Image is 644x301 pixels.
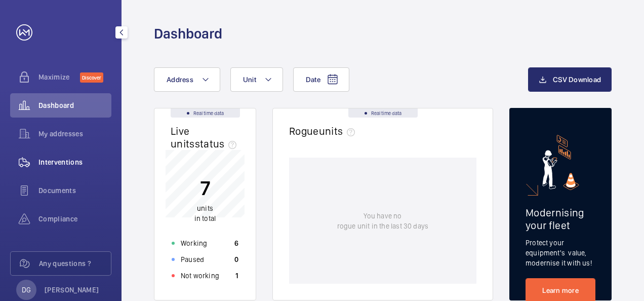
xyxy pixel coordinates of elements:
p: 0 [234,254,238,265]
p: 6 [234,238,238,248]
span: Dashboard [38,100,111,110]
p: in total [194,203,216,223]
span: My addresses [38,129,111,139]
button: Address [154,67,220,92]
h2: Rogue [289,125,359,137]
p: DG [22,285,31,295]
p: Not working [181,271,219,281]
p: Working [181,238,207,248]
p: 1 [235,271,238,281]
span: Documents [38,185,111,196]
span: units [197,204,213,212]
p: 7 [194,175,216,201]
p: Protect your equipment's value, modernise it with us! [526,238,595,268]
h1: Dashboard [154,24,222,43]
span: Any questions ? [39,258,111,269]
p: [PERSON_NAME] [45,285,99,295]
span: status [195,137,241,150]
button: Date [293,67,349,92]
p: Paused [181,254,204,265]
img: marketing-card.svg [542,135,579,190]
h2: Modernising your fleet [526,206,595,232]
div: Real time data [171,108,240,118]
span: units [319,125,359,137]
span: Address [167,76,193,84]
span: Unit [243,76,256,84]
span: Interventions [38,157,111,167]
button: Unit [230,67,283,92]
button: CSV Download [528,67,612,92]
p: You have no rogue unit in the last 30 days [337,211,428,231]
div: Real time data [348,108,418,118]
span: Compliance [38,214,111,224]
span: Date [306,76,320,84]
span: Maximize [38,72,80,82]
span: Discover [80,72,103,83]
span: CSV Download [553,76,601,84]
h2: Live units [171,125,240,150]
